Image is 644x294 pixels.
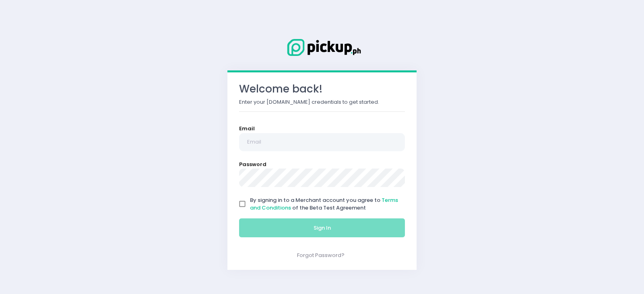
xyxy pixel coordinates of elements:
a: Forgot Password? [297,251,345,259]
input: Email [239,133,405,152]
h3: Welcome back! [239,83,405,95]
span: By signing in to a Merchant account you agree to of the Beta Test Agreement [250,196,398,212]
a: Terms and Conditions [250,196,398,212]
span: Sign In [314,224,331,232]
label: Email [239,125,255,133]
label: Password [239,160,266,169]
button: Sign In [239,218,405,238]
img: Logo [282,37,362,58]
p: Enter your [DOMAIN_NAME] credentials to get started. [239,98,405,106]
